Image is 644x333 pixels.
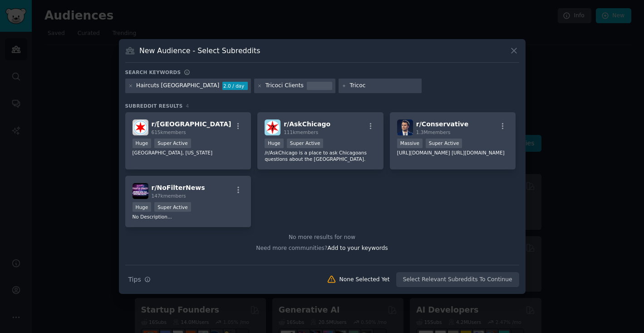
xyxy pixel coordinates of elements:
span: r/ [GEOGRAPHIC_DATA] [152,120,231,128]
p: No Description... [133,214,244,220]
div: None Selected Yet [339,276,390,284]
button: Tips [125,272,154,288]
span: r/ AskChicago [284,120,330,128]
p: [URL][DOMAIN_NAME] [URL][DOMAIN_NAME] [397,149,509,156]
span: Subreddit Results [125,103,183,109]
img: NoFilterNews [133,183,148,199]
p: /r/AskChicago is a place to ask Chicagoans questions about the [GEOGRAPHIC_DATA]. [265,149,376,162]
input: New Keyword [349,82,418,90]
span: 111k members [284,129,318,135]
span: Tips [128,275,141,284]
div: Super Active [154,202,191,212]
div: Massive [397,139,423,148]
span: 147k members [152,193,186,199]
span: 4 [186,103,189,109]
div: Haircuts [GEOGRAPHIC_DATA] [136,82,219,90]
div: Huge [133,139,152,148]
h3: Search keywords [125,69,181,75]
div: Huge [265,139,284,148]
span: 1.3M members [416,129,451,135]
img: chicago [133,119,148,135]
div: Need more communities? [125,241,519,253]
span: r/ Conservative [416,120,468,128]
p: [GEOGRAPHIC_DATA], [US_STATE] [133,149,244,156]
img: Conservative [397,119,413,135]
img: AskChicago [265,119,280,135]
div: Huge [133,202,152,212]
span: Add to your keywords [328,245,388,251]
div: No more results for now [125,234,519,242]
h3: New Audience - Select Subreddits [139,46,260,55]
div: Super Active [287,139,324,148]
span: 615k members [152,129,186,135]
span: r/ NoFilterNews [152,184,205,191]
div: Tricoci Clients [265,82,304,90]
div: Super Active [426,139,462,148]
div: 2.0 / day [222,82,248,90]
div: Super Active [154,139,191,148]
